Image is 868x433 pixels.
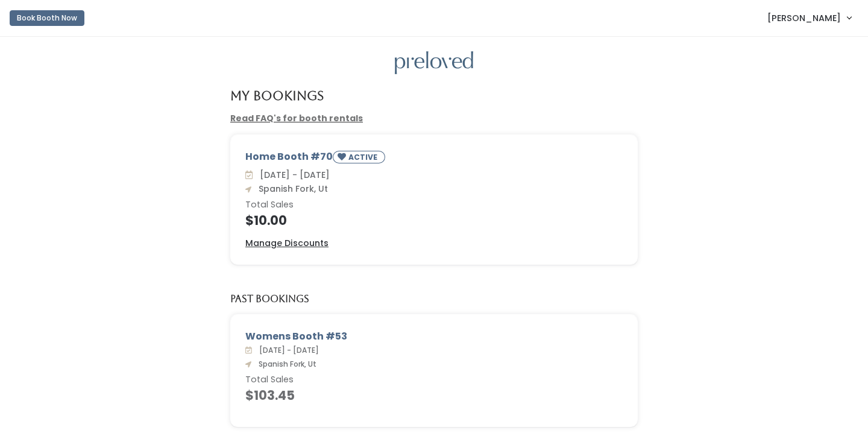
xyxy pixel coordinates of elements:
span: Spanish Fork, Ut [254,183,328,195]
small: ACTIVE [348,152,380,162]
h4: $103.45 [245,388,623,402]
h5: Past Bookings [230,294,309,305]
span: [PERSON_NAME] [767,11,841,25]
span: [DATE] - [DATE] [255,169,330,181]
a: Manage Discounts [245,237,329,250]
u: Manage Discounts [245,237,329,249]
button: Book Booth Now [10,10,84,26]
a: Read FAQ's for booth rentals [230,112,363,124]
h4: My Bookings [230,89,324,103]
span: [DATE] - [DATE] [254,345,319,355]
div: Home Booth #70 [245,150,623,168]
div: Womens Booth #53 [245,329,623,344]
h6: Total Sales [245,200,623,210]
a: Book Booth Now [10,5,84,31]
span: Spanish Fork, Ut [254,359,316,369]
h4: $10.00 [245,213,623,227]
a: [PERSON_NAME] [755,5,863,31]
img: preloved logo [395,51,473,75]
h6: Total Sales [245,375,623,385]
